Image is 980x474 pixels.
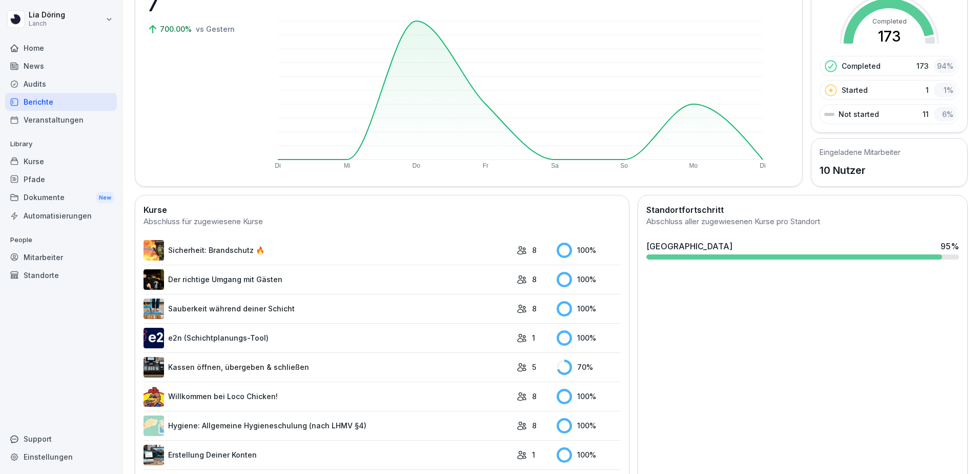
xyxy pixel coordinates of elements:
p: 173 [916,61,929,71]
div: [GEOGRAPHIC_DATA] [646,240,732,252]
p: Lanch [29,20,65,27]
text: Mi [344,162,351,169]
a: Einstellungen [5,448,117,466]
a: Erstellung Deiner Konten [144,445,512,465]
div: 6 % [934,107,956,122]
text: Fr [483,162,488,169]
h5: Eingeladene Mitarbeiter [820,147,901,157]
a: Automatisierungen [5,207,117,225]
div: 100 % [557,243,621,258]
div: 100 % [557,389,621,404]
p: 1 [532,332,535,343]
div: 1 % [934,83,956,97]
p: 1 [926,85,929,95]
img: zzov6v7ntk26bk7mur8pz9wg.png [144,240,164,261]
text: Mo [689,162,698,169]
div: 100 % [557,272,621,287]
a: Sicherheit: Brandschutz 🔥 [144,240,512,261]
p: 5 [532,362,536,372]
a: Der richtige Umgang mit Gästen [144,269,512,290]
img: h81973bi7xjfk70fncdre0go.png [144,357,164,378]
p: Lia Döring [29,11,65,19]
img: gxsnf7ygjsfsmxd96jxi4ufn.png [144,416,164,436]
p: People [5,232,117,248]
text: Do [413,162,421,169]
div: Abschluss aller zugewiesenen Kurse pro Standort [646,216,959,228]
h2: Kurse [144,204,621,216]
p: 1 [532,449,535,460]
img: exccdt3swefehl83oodrhcfl.png [144,269,164,290]
p: Started [842,85,868,95]
div: 100 % [557,447,621,463]
a: Home [5,39,117,57]
a: News [5,57,117,75]
div: Support [5,430,117,448]
a: Standorte [5,266,117,284]
a: Veranstaltungen [5,111,117,129]
a: Kassen öffnen, übergeben & schließen [144,357,512,378]
div: 70 % [557,360,621,375]
text: Di [760,162,765,169]
img: mbzv0a1adexohu9durq61vss.png [144,299,164,319]
div: 94 % [934,58,956,73]
p: Library [5,136,117,152]
text: So [620,162,628,169]
a: e2n (Schichtplanungs-Tool) [144,328,512,348]
div: 100 % [557,330,621,346]
p: 11 [923,109,929,120]
div: 100 % [557,301,621,317]
a: Willkommen bei Loco Chicken! [144,386,512,407]
a: Pfade [5,170,117,188]
text: Sa [551,162,559,169]
img: ggbtl53463sb87gjjviydp4c.png [144,445,164,465]
a: Hygiene: Allgemeine Hygieneschulung (nach LHMV §4) [144,416,512,436]
div: 100 % [557,418,621,433]
p: Completed [842,61,881,71]
p: 8 [532,245,537,255]
a: Mitarbeiter [5,248,117,266]
a: [GEOGRAPHIC_DATA]95% [642,236,963,264]
a: Berichte [5,93,117,111]
p: 8 [532,303,537,314]
a: Audits [5,75,117,93]
p: 8 [532,274,537,285]
p: 8 [532,391,537,402]
img: lfqm4qxhxxazmhnytvgjifca.png [144,386,164,407]
p: 10 Nutzer [820,163,901,178]
img: y8a23ikgwxkm7t4y1vyswmuw.png [144,328,164,348]
p: 8 [532,420,537,431]
p: vs Gestern [196,24,235,34]
h2: Standortfortschritt [646,204,959,216]
text: Di [275,162,280,169]
div: 95 % [941,240,959,252]
p: Not started [839,109,879,120]
p: 700.00% [160,24,194,34]
div: Dokumente [5,188,117,207]
div: Abschluss für zugewiesene Kurse [144,216,621,228]
a: Sauberkeit während deiner Schicht [144,299,512,319]
div: New [96,192,114,204]
a: Kurse [5,152,117,170]
a: DokumenteNew [5,188,117,207]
